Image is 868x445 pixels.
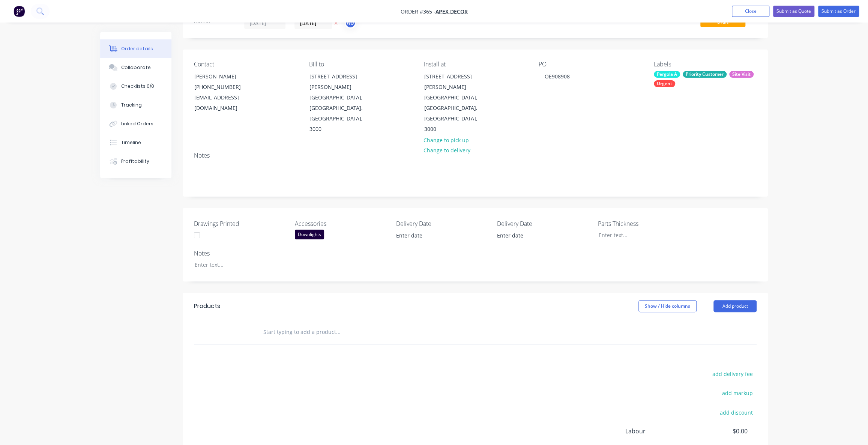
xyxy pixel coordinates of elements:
div: PO [539,61,641,68]
input: Enter date [391,230,484,241]
div: OE908908 [539,71,576,82]
button: Checklists 0/0 [100,77,171,96]
button: Show / Hide columns [638,300,697,312]
div: Collaborate [121,64,151,71]
label: Notes [194,249,288,258]
button: Submit as Order [818,6,859,17]
div: Site Visit [729,71,754,78]
div: [STREET_ADDRESS][PERSON_NAME] [424,71,487,92]
a: Apex Decor [436,8,468,15]
label: Delivery Date [396,219,490,228]
div: Linked Orders [121,120,153,127]
input: Enter date [492,230,585,241]
button: Order details [100,39,171,58]
div: [STREET_ADDRESS][PERSON_NAME][GEOGRAPHIC_DATA], [GEOGRAPHIC_DATA], [GEOGRAPHIC_DATA], 3000 [303,71,378,135]
div: [GEOGRAPHIC_DATA], [GEOGRAPHIC_DATA], [GEOGRAPHIC_DATA], 3000 [424,92,487,134]
div: [GEOGRAPHIC_DATA], [GEOGRAPHIC_DATA], [GEOGRAPHIC_DATA], 3000 [309,92,371,134]
button: Change to pick up [420,135,473,145]
div: Checklists 0/0 [121,83,154,90]
div: Pergola A [654,71,680,78]
div: [STREET_ADDRESS][PERSON_NAME] [309,71,371,92]
button: Profitability [100,152,171,171]
button: Add product [713,300,757,312]
div: [PHONE_NUMBER] [194,82,257,92]
div: Downlights [295,230,324,239]
div: Timeline [121,139,141,146]
div: [PERSON_NAME] [194,71,257,82]
div: [PERSON_NAME][PHONE_NUMBER][EMAIL_ADDRESS][DOMAIN_NAME] [188,71,263,114]
button: Close [732,6,769,17]
label: Drawings Printed [194,219,288,228]
span: Labour [625,427,692,436]
div: Priority Customer [683,71,727,78]
div: Contact [194,61,297,68]
label: Parts Thickness [598,219,692,228]
label: Accessories [295,219,389,228]
div: Profitability [121,158,149,165]
button: Change to delivery [420,145,475,155]
div: Products [194,302,220,311]
img: Factory [14,6,25,17]
button: add discount [716,407,757,418]
div: [STREET_ADDRESS][PERSON_NAME][GEOGRAPHIC_DATA], [GEOGRAPHIC_DATA], [GEOGRAPHIC_DATA], 3000 [418,71,493,135]
label: Delivery Date [497,219,591,228]
div: Notes [194,152,757,159]
div: Install at [424,61,527,68]
div: Order details [121,45,153,52]
button: add markup [718,388,757,398]
span: Order #365 - [401,8,436,15]
button: Submit as Quote [773,6,814,17]
div: Tracking [121,102,142,108]
button: add delivery fee [708,369,757,379]
button: Linked Orders [100,114,171,133]
button: AU [345,17,356,29]
div: [EMAIL_ADDRESS][DOMAIN_NAME] [194,92,257,113]
div: Urgent [654,80,675,87]
button: Tracking [100,96,171,114]
span: $0.00 [692,427,748,436]
div: Labels [654,61,757,68]
div: Bill to [309,61,411,68]
button: Collaborate [100,58,171,77]
input: Start typing to add a product... [263,325,413,340]
button: Timeline [100,133,171,152]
